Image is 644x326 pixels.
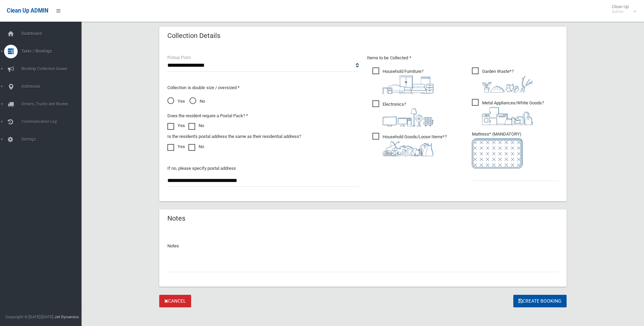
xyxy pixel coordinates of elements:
img: b13cc3517677393f34c0a387616ef184.png [383,141,434,156]
img: 36c1b0289cb1767239cdd3de9e694f19.png [482,107,533,125]
label: Does the resident require a Postal Pack? * [167,112,248,120]
span: Household Furniture [372,67,434,94]
i: ? [482,100,544,125]
span: Clean Up ADMIN [7,7,48,14]
span: Metal Appliances/White Goods [472,99,544,125]
img: aa9efdbe659d29b613fca23ba79d85cb.png [383,76,434,94]
span: Electronics [372,100,434,126]
header: Collection Details [159,29,228,42]
span: No [189,97,205,105]
img: e7408bece873d2c1783593a074e5cb2f.png [472,138,523,168]
strong: Jet Dynamics [54,314,79,319]
span: Dashboard [19,31,87,36]
span: Mattress* (MANDATORY) [472,131,558,168]
a: Cancel [159,295,191,307]
p: Notes [167,242,558,250]
label: If no, please specify postal address [167,164,236,172]
small: Admin [612,9,629,14]
span: Settings [19,137,87,142]
img: 394712a680b73dbc3d2a6a3a7ffe5a07.png [383,108,434,126]
i: ? [383,69,434,94]
label: No [188,122,204,130]
span: Garden Waste* [472,67,533,93]
button: Create Booking [513,295,567,307]
p: Items to be Collected * [367,54,558,62]
span: Communication Log [19,119,87,124]
span: Tasks / Bookings [19,49,87,54]
span: Drivers, Trucks and Routes [19,102,87,106]
span: Booking Collection Issues [19,66,87,71]
span: Clean Up [608,4,636,14]
span: Addresses [19,84,87,89]
label: Is the resident's postal address the same as their residential address? [167,133,301,141]
i: ? [383,102,434,126]
span: Yes [167,97,185,105]
span: Copyright © [DATE]-[DATE] [5,314,53,319]
i: ? [383,134,447,156]
header: Notes [159,212,194,225]
span: Household Goods/Loose Items* [372,133,447,156]
p: Collection is double size / oversized * [167,84,359,92]
i: ? [482,69,533,93]
label: Yes [167,122,185,130]
img: 4fd8a5c772b2c999c83690221e5242e0.png [482,76,533,93]
label: Yes [167,143,185,151]
label: No [188,143,204,151]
